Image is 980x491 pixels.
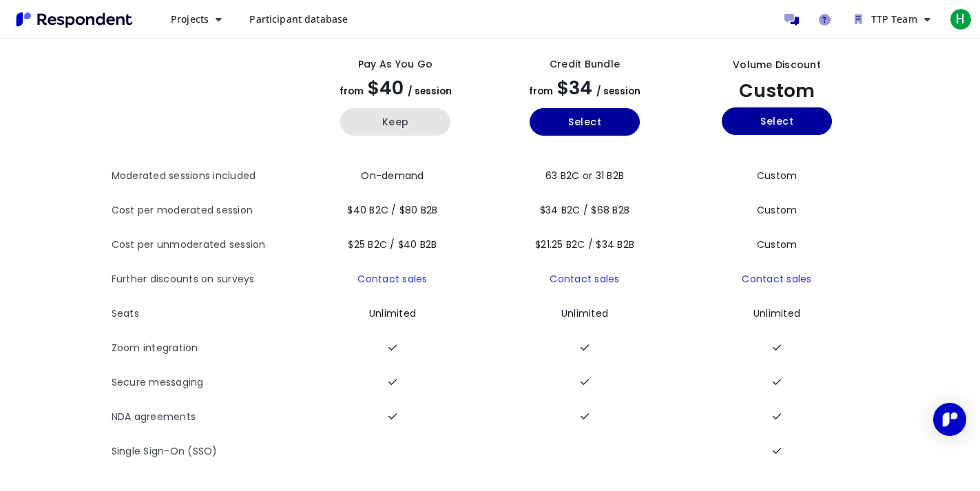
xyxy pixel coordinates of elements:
[596,85,640,98] span: / session
[557,75,592,101] span: $34
[340,108,450,136] button: Keep current yearly payg plan
[358,57,432,72] div: Pay as you go
[933,403,966,436] div: Open Intercom Messenger
[238,7,359,32] a: Participant database
[540,203,629,217] span: $34 B2C / $68 B2B
[550,272,619,286] a: Contact sales
[530,108,640,136] button: Select yearly basic plan
[757,169,797,182] span: Custom
[561,306,608,320] span: Unlimited
[112,228,301,262] th: Cost per unmoderated session
[742,272,811,286] a: Contact sales
[112,435,301,469] th: Single Sign-On (SSO)
[112,400,301,435] th: NDA agreements
[348,238,437,251] span: $25 B2C / $40 B2B
[947,7,974,32] button: H
[249,12,348,25] span: Participant database
[811,6,838,33] a: Help and support
[340,85,364,98] span: from
[160,7,233,32] button: Projects
[545,169,624,182] span: 63 B2C or 31 B2B
[739,78,815,103] span: Custom
[722,107,832,135] button: Select yearly custom_static plan
[11,8,138,31] img: Respondent
[529,85,553,98] span: from
[112,159,301,194] th: Moderated sessions included
[368,75,404,101] span: $40
[753,306,800,320] span: Unlimited
[357,272,427,286] a: Contact sales
[112,366,301,400] th: Secure messaging
[550,57,620,72] div: Credit Bundle
[535,238,634,251] span: $21.25 B2C / $34 B2B
[171,12,209,25] span: Projects
[778,6,805,33] a: Message participants
[950,8,972,30] span: H
[112,297,301,331] th: Seats
[733,58,821,72] div: Volume Discount
[369,306,416,320] span: Unlimited
[112,194,301,228] th: Cost per moderated session
[871,12,917,25] span: TTP Team
[112,331,301,366] th: Zoom integration
[408,85,452,98] span: / session
[844,7,941,32] button: TTP Team
[757,203,797,217] span: Custom
[112,262,301,297] th: Further discounts on surveys
[347,203,437,217] span: $40 B2C / $80 B2B
[361,169,424,182] span: On-demand
[757,238,797,251] span: Custom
